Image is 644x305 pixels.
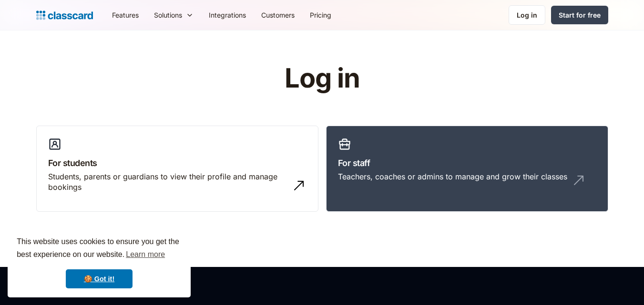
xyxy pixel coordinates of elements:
div: Teachers, coaches or admins to manage and grow their classes [338,171,567,182]
div: Solutions [146,4,201,26]
h1: Log in [171,64,473,93]
a: For staffTeachers, coaches or admins to manage and grow their classes [326,126,608,212]
a: learn more about cookies [124,247,166,262]
a: Integrations [201,4,254,26]
div: cookieconsent [8,227,191,297]
span: This website uses cookies to ensure you get the best experience on our website. [17,236,182,262]
a: Start for free [551,6,608,24]
h3: For staff [338,157,596,169]
a: dismiss cookie message [66,269,133,288]
a: For studentsStudents, parents or guardians to view their profile and manage bookings [36,126,318,212]
div: Solutions [154,10,182,20]
h3: For students [48,157,307,169]
div: Log in [517,10,537,20]
a: Pricing [302,4,339,26]
a: Log in [509,5,545,25]
a: Features [104,4,146,26]
a: Customers [254,4,302,26]
div: Students, parents or guardians to view their profile and manage bookings [48,171,287,193]
a: Logo [36,9,93,22]
div: Start for free [559,10,601,20]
